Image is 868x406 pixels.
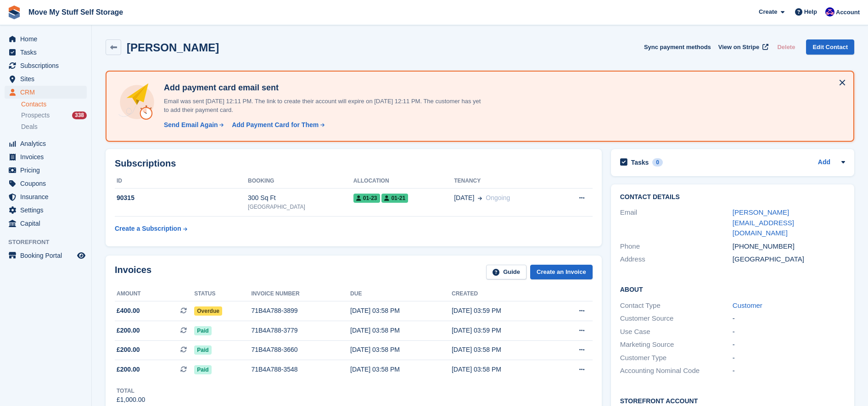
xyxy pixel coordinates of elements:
[733,366,845,376] div: -
[733,254,845,265] div: [GEOGRAPHIC_DATA]
[620,194,845,201] h2: Contact Details
[5,177,87,190] a: menu
[194,326,211,335] span: Paid
[115,224,181,234] div: Create a Subscription
[251,326,350,335] div: 71B4A788-3779
[452,345,553,355] div: [DATE] 03:58 PM
[117,345,140,355] span: £200.00
[620,313,733,324] div: Customer Source
[452,306,553,316] div: [DATE] 03:59 PM
[5,46,87,59] a: menu
[21,122,87,132] a: Deals
[452,365,553,374] div: [DATE] 03:58 PM
[117,365,140,374] span: £200.00
[620,353,733,363] div: Customer Type
[806,39,854,55] a: Edit Contact
[164,120,218,130] div: Send Email Again
[115,174,248,189] th: ID
[733,327,845,337] div: -
[20,150,75,163] span: Invoices
[194,287,251,301] th: Status
[773,39,799,55] button: Delete
[20,46,75,59] span: Tasks
[350,326,452,335] div: [DATE] 03:58 PM
[115,220,187,237] a: Create a Subscription
[20,177,75,190] span: Coupons
[8,238,91,247] span: Storefront
[21,111,87,120] a: Prospects 338
[350,345,452,355] div: [DATE] 03:58 PM
[631,158,649,167] h2: Tasks
[72,111,87,119] div: 338
[248,203,353,211] div: [GEOGRAPHIC_DATA]
[350,365,452,374] div: [DATE] 03:58 PM
[194,345,211,355] span: Paid
[5,150,87,163] a: menu
[5,204,87,217] a: menu
[117,395,145,405] div: £1,000.00
[733,301,762,309] a: Customer
[21,111,50,120] span: Prospects
[381,194,408,203] span: 01-21
[20,190,75,203] span: Insurance
[620,207,733,239] div: Email
[759,7,777,17] span: Create
[452,287,553,301] th: Created
[804,7,817,17] span: Help
[454,174,557,189] th: Tenancy
[76,250,87,261] a: Preview store
[251,287,350,301] th: Invoice number
[20,217,75,230] span: Capital
[20,86,75,99] span: CRM
[20,249,75,262] span: Booking Portal
[733,241,845,252] div: [PHONE_NUMBER]
[115,193,248,203] div: 90315
[248,193,353,203] div: 300 Sq Ft
[194,306,222,316] span: Overdue
[20,204,75,217] span: Settings
[5,190,87,203] a: menu
[5,249,87,262] a: menu
[5,86,87,99] a: menu
[620,396,845,405] h2: Storefront Account
[452,326,553,335] div: [DATE] 03:59 PM
[251,306,350,316] div: 71B4A788-3899
[5,72,87,85] a: menu
[818,157,830,168] a: Add
[115,158,593,169] h2: Subscriptions
[733,353,845,363] div: -
[652,158,663,167] div: 0
[5,137,87,150] a: menu
[350,287,452,301] th: Due
[160,83,482,93] h4: Add payment card email sent
[353,174,454,189] th: Allocation
[115,265,151,280] h2: Invoices
[5,33,87,45] a: menu
[620,366,733,376] div: Accounting Nominal Code
[644,39,711,55] button: Sync payment methods
[117,326,140,335] span: £200.00
[620,327,733,337] div: Use Case
[251,345,350,355] div: 71B4A788-3660
[5,164,87,177] a: menu
[20,33,75,45] span: Home
[194,365,211,374] span: Paid
[117,306,140,316] span: £400.00
[733,339,845,350] div: -
[733,208,794,237] a: [PERSON_NAME][EMAIL_ADDRESS][DOMAIN_NAME]
[350,306,452,316] div: [DATE] 03:58 PM
[20,164,75,177] span: Pricing
[117,387,145,395] div: Total
[20,137,75,150] span: Analytics
[251,365,350,374] div: 71B4A788-3548
[620,300,733,311] div: Contact Type
[118,83,157,122] img: add-payment-card-4dbda4983b697a7845d177d07a5d71e8a16f1ec00487972de202a45f1e8132f5.svg
[232,120,319,130] div: Add Payment Card for Them
[620,241,733,252] div: Phone
[530,265,593,280] a: Create an Invoice
[127,41,219,54] h2: [PERSON_NAME]
[20,59,75,72] span: Subscriptions
[160,97,482,115] p: Email was sent [DATE] 12:11 PM. The link to create their account will expire on [DATE] 12:11 PM. ...
[486,194,510,201] span: Ongoing
[715,39,770,55] a: View on Stripe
